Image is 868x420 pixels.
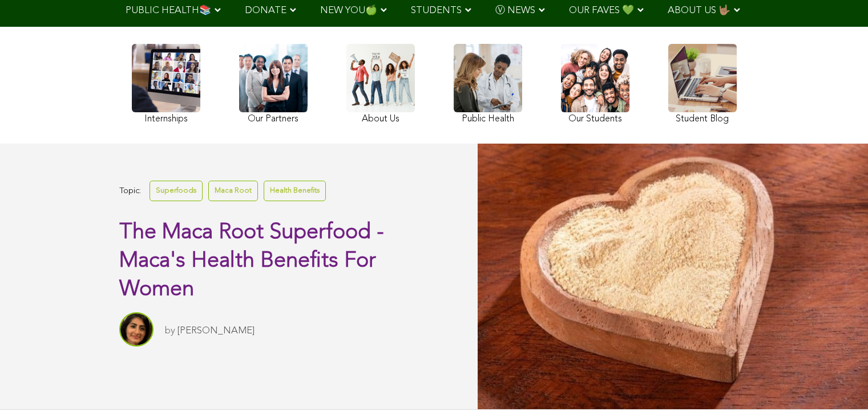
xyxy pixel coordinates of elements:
iframe: Chat Widget [811,365,868,420]
span: NEW YOU🍏 [320,6,377,15]
span: STUDENTS [411,6,462,15]
a: [PERSON_NAME] [177,326,255,336]
span: The Maca Root Superfood - Maca's Health Benefits For Women [119,222,384,300]
a: Superfoods [150,181,203,201]
span: Topic: [119,184,141,199]
a: Maca Root [208,181,258,201]
span: OUR FAVES 💚 [569,6,634,15]
span: PUBLIC HEALTH📚 [126,6,211,15]
span: by [165,326,175,336]
img: Sitara Darvish [119,312,154,346]
span: DONATE [245,6,286,15]
span: Ⓥ NEWS [495,6,535,15]
a: Health Benefits [264,181,326,201]
span: ABOUT US 🤟🏽 [668,6,730,15]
